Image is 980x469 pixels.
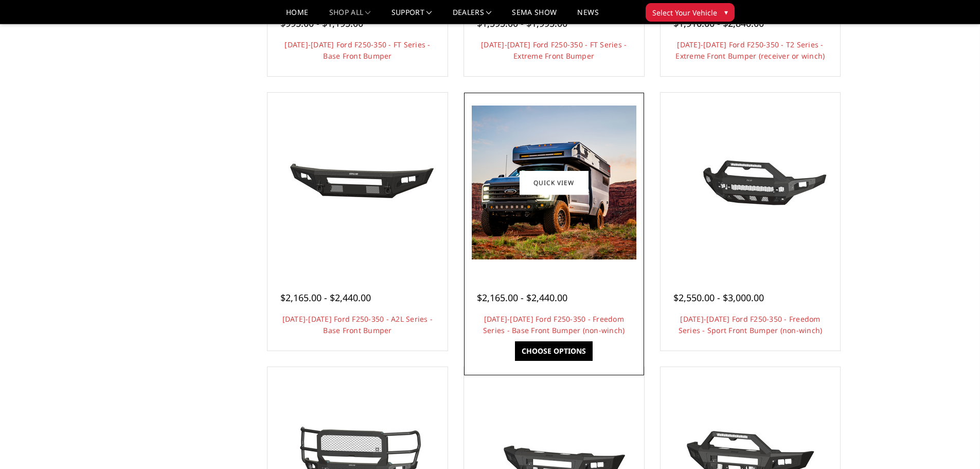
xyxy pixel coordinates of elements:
[477,17,567,29] span: $1,595.00 - $1,995.00
[483,314,625,335] a: [DATE]-[DATE] Ford F250-350 - Freedom Series - Base Front Bumper (non-winch)
[577,9,598,24] a: News
[467,95,642,270] a: 2023-2025 Ford F250-350 - Freedom Series - Base Front Bumper (non-winch) 2023-2025 Ford F250-350 ...
[472,106,636,259] img: 2023-2025 Ford F250-350 - Freedom Series - Base Front Bumper (non-winch)
[673,291,764,304] span: $2,550.00 - $3,000.00
[284,40,430,61] a: [DATE]-[DATE] Ford F250-350 - FT Series - Base Front Bumper
[481,40,627,61] a: [DATE]-[DATE] Ford F250-350 - FT Series - Extreme Front Bumper
[270,95,445,270] a: 2023-2025 Ford F250-350 - A2L Series - Base Front Bumper
[673,17,764,29] span: $1,910.00 - $2,840.00
[663,95,838,270] a: 2023-2025 Ford F250-350 - Freedom Series - Sport Front Bumper (non-winch) Multiple lighting options
[679,314,823,335] a: [DATE]-[DATE] Ford F250-350 - Freedom Series - Sport Front Bumper (non-winch)
[675,40,825,61] a: [DATE]-[DATE] Ford F250-350 - T2 Series - Extreme Front Bumper (receiver or winch)
[477,291,567,304] span: $2,165.00 - $2,440.00
[668,144,832,221] img: 2023-2025 Ford F250-350 - Freedom Series - Sport Front Bumper (non-winch)
[280,17,363,29] span: $995.00 - $1,195.00
[515,341,593,361] a: Choose Options
[929,420,980,469] iframe: Chat Widget
[280,291,371,304] span: $2,165.00 - $2,440.00
[286,9,308,24] a: Home
[275,145,440,220] img: 2023-2025 Ford F250-350 - A2L Series - Base Front Bumper
[652,7,717,18] span: Select Your Vehicle
[646,3,735,22] button: Select Your Vehicle
[453,9,492,24] a: Dealers
[329,9,371,24] a: shop all
[391,9,432,24] a: Support
[282,314,433,335] a: [DATE]-[DATE] Ford F250-350 - A2L Series - Base Front Bumper
[520,170,589,195] a: Quick view
[512,9,557,24] a: SEMA Show
[724,7,728,18] span: ▾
